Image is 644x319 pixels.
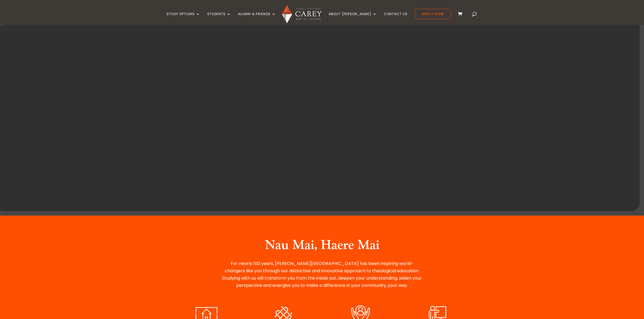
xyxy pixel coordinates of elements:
[221,260,424,289] p: For nearly 100 years, [PERSON_NAME][GEOGRAPHIC_DATA] has been inspiring world-changers like you t...
[384,12,408,25] a: Contact Us
[415,9,451,19] a: Apply Now
[329,12,377,25] a: About [PERSON_NAME]
[282,5,322,23] img: Carey Baptist College
[238,12,276,25] a: Alumni & Friends
[221,237,424,256] h2: Nau Mai, Haere Mai
[167,12,200,25] a: Study Options
[207,12,231,25] a: Students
